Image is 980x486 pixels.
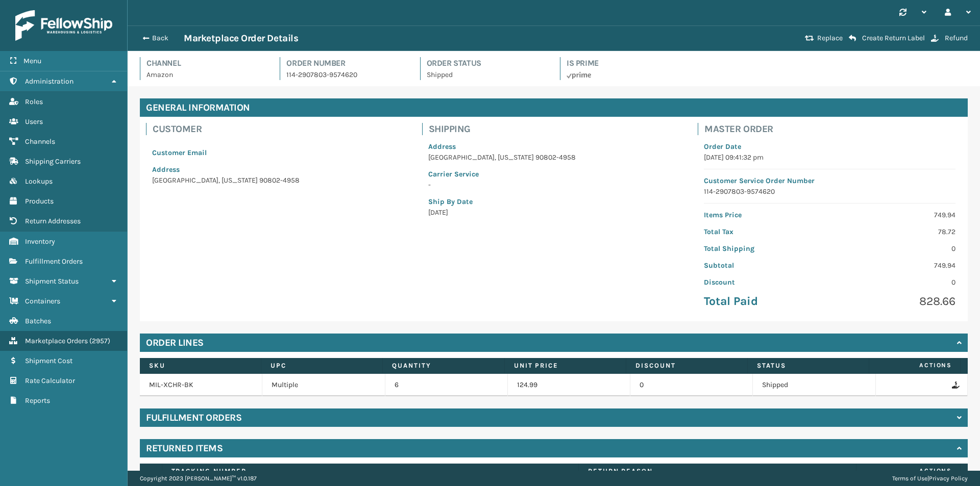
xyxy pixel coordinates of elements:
[137,34,184,43] button: Back
[836,226,955,237] p: 78.72
[184,32,298,44] h3: Marketplace Order Details
[849,34,856,42] i: Create Return Label
[25,117,43,126] span: Users
[89,337,110,345] span: ( 2957 )
[704,243,823,254] p: Total Shipping
[25,237,55,246] span: Inventory
[25,197,54,206] span: Products
[25,396,50,405] span: Reports
[704,260,823,271] p: Subtotal
[836,277,955,288] p: 0
[25,317,51,325] span: Batches
[892,471,968,486] div: |
[846,34,928,43] button: Create Return Label
[25,177,53,186] span: Lookups
[392,361,495,370] label: Quantity
[171,467,569,476] label: Tracking number
[25,376,75,385] span: Rate Calculator
[508,374,630,396] td: 124.99
[429,123,686,135] h4: Shipping
[802,34,846,43] button: Replace
[428,152,680,163] p: [GEOGRAPHIC_DATA] , [US_STATE] 90802-4958
[385,374,508,396] td: 6
[872,357,958,374] span: Actions
[428,196,680,207] p: Ship By Date
[630,374,753,396] td: 0
[153,123,410,135] h4: Customer
[427,57,548,69] h4: Order Status
[25,137,55,146] span: Channels
[928,34,971,43] button: Refund
[704,210,823,220] p: Items Price
[836,294,955,309] p: 828.66
[140,98,968,117] h4: General Information
[704,277,823,288] p: Discount
[704,175,955,186] p: Customer Service Order Number
[23,57,41,65] span: Menu
[146,442,223,454] h4: Returned Items
[704,152,955,163] p: [DATE] 09:41:32 pm
[25,97,43,106] span: Roles
[757,361,860,370] label: Status
[428,180,680,190] p: -
[25,257,83,266] span: Fulfillment Orders
[149,361,252,370] label: SKU
[15,10,112,41] img: logo
[567,57,688,69] h4: Is Prime
[805,35,814,42] i: Replace
[704,141,955,152] p: Order Date
[704,294,823,309] p: Total Paid
[25,337,88,345] span: Marketplace Orders
[588,467,847,476] label: Return Reason
[262,374,385,396] td: Multiple
[271,361,373,370] label: UPC
[514,361,617,370] label: Unit Price
[892,475,927,482] a: Terms of Use
[836,243,955,254] p: 0
[146,337,204,349] h4: Order Lines
[704,123,962,135] h4: Master Order
[25,217,81,225] span: Return Addresses
[635,361,738,370] label: Discount
[152,147,404,158] p: Customer Email
[952,381,958,389] i: Refund Order Line
[428,142,456,151] span: Address
[152,175,404,186] p: [GEOGRAPHIC_DATA] , [US_STATE] 90802-4958
[25,297,60,305] span: Containers
[929,475,968,482] a: Privacy Policy
[149,380,193,389] a: MIL-XCHR-BK
[286,57,407,69] h4: Order Number
[140,471,257,486] p: Copyright 2023 [PERSON_NAME]™ v 1.0.187
[146,412,241,424] h4: Fulfillment Orders
[753,374,875,396] td: Shipped
[704,186,955,197] p: 114-2907803-9574620
[427,69,548,80] p: Shipped
[146,57,267,69] h4: Channel
[152,165,180,174] span: Address
[25,356,72,365] span: Shipment Cost
[25,157,81,166] span: Shipping Carriers
[931,35,939,42] i: Refund
[428,207,680,218] p: [DATE]
[704,226,823,237] p: Total Tax
[286,69,407,80] p: 114-2907803-9574620
[428,169,680,180] p: Carrier Service
[25,277,79,286] span: Shipment Status
[146,69,267,80] p: Amazon
[25,77,73,86] span: Administration
[836,260,955,271] p: 749.94
[836,210,955,220] p: 749.94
